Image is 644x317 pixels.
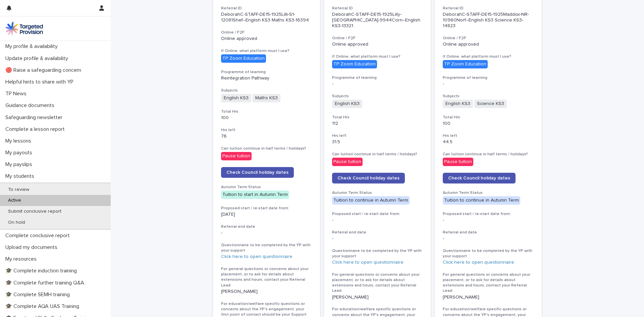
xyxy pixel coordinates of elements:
span: English KS3 [443,100,473,108]
p: 112 [332,121,423,126]
h3: Online / F2F [443,36,534,41]
h3: Can tuition continue in half terms / holidays? [443,152,534,157]
h3: Total Hrs [221,109,312,114]
h3: Total Hrs [332,115,423,120]
div: TP Zoom Education [443,60,488,68]
h3: Subjects [443,94,534,99]
h3: Autumn Term Status [443,190,534,196]
a: Check Council holiday dates [443,173,516,183]
p: [DATE] [221,212,312,217]
h3: For general questions or concerns about your placement, or to ask for details about extensions an... [332,272,423,294]
a: Check Council holiday dates [332,173,405,183]
h3: Programme of learning [332,75,423,81]
span: Science KS3 [474,100,507,108]
span: Check Council holiday dates [226,170,288,175]
h3: Autumn Term Status [332,190,423,196]
p: Active [3,198,26,203]
h3: Proposed start / re-start date from: [332,211,423,217]
h3: Referral ID [443,6,534,11]
span: Check Council holiday dates [448,176,510,180]
div: Tuition to start in Autumn Term [221,191,289,199]
p: Online approved [221,36,312,42]
p: Helpful hints to share with YP [3,79,79,85]
p: My profile & availability [3,43,63,50]
p: 🎓 Complete further training Q&A [3,280,90,286]
h3: Subjects [221,88,312,93]
p: My resources [3,256,42,262]
p: Complete conclusive report [3,232,75,239]
p: - [443,217,534,223]
a: Click here to open questionnaire [221,254,292,259]
h3: If Online, what platform must I use? [443,54,534,59]
div: Pause tuition [221,152,252,160]
p: - [443,236,534,242]
p: To review [3,187,35,193]
h3: If Online, what platform must I use? [221,48,312,54]
h3: For general questions or concerns about your placement, or to ask for details about extensions an... [221,266,312,288]
h3: Referral end date [443,230,534,235]
p: 100 [221,115,312,121]
a: Check Council holiday dates [221,167,294,178]
h3: Questionnaire to be completed by the YP with your support [443,248,534,259]
div: TP Zoom Education [332,60,377,68]
p: DeborahC-STAFF-DE15-1925Maddox-NR-10960Norf--English KS3 Science KS3-14823 [443,12,534,29]
p: 🎓 Complete SEMH training [3,292,75,298]
p: My students [3,173,40,179]
p: Guidance documents [3,102,60,109]
h3: For general questions or concerns about your placement, or to ask for details about extensions an... [443,272,534,294]
h3: Online / F2F [221,30,312,35]
h3: Online / F2F [332,36,423,41]
p: Upload my documents [3,244,63,251]
p: TP News [3,91,32,97]
h3: Questionnaire to be completed by the YP with your support [332,248,423,259]
p: Submit conclusive report [3,209,67,214]
h3: Hrs left [221,127,312,133]
div: Pause tuition [332,158,363,166]
div: Pause tuition [443,158,473,166]
p: 76 [221,134,312,139]
p: Safeguarding newsletter [3,114,68,121]
h3: Proposed start / re-start date from: [443,211,534,217]
p: 🎓 Complete AQA UAS Training [3,303,85,310]
p: DeborahC-STAFF-DE15-1925Lilly-[GEOGRAPHIC_DATA]-9944Corn--English KS3-13321 [332,12,423,29]
p: [PERSON_NAME] [332,295,423,300]
p: My payouts [3,150,38,156]
h3: Subjects [332,94,423,99]
p: Online approved [332,42,423,47]
p: Online approved [443,42,534,47]
a: Click here to open questionnaire [332,260,404,265]
p: 44.5 [443,139,534,145]
p: 🎓 Complete induction training [3,268,82,274]
h3: Hrs left [332,133,423,139]
p: - [332,81,423,87]
div: Tuition to continue in Autumn Term [443,196,520,205]
p: 31.5 [332,139,423,145]
div: Tuition to continue in Autumn Term [332,196,410,205]
span: Check Council holiday dates [337,176,399,180]
h3: Proposed start / re-start date from: [221,206,312,211]
p: Reintegration Pathway [221,75,312,81]
h3: If Online, what platform must I use? [332,54,423,59]
span: English KS3 [221,94,251,102]
h3: Hrs left [443,133,534,139]
p: Update profile & availability [3,55,73,62]
span: English KS3 [332,100,362,108]
h3: Referral end date [332,230,423,235]
p: - [221,230,312,236]
p: On hold [3,220,31,225]
p: - [332,217,423,223]
p: Complete a lesson report [3,126,70,133]
p: My payslips [3,161,38,168]
p: [PERSON_NAME] [221,289,312,295]
p: [PERSON_NAME] [443,295,534,300]
h3: Referral ID [221,6,312,11]
p: 🔴 Raise a safeguarding concern [3,67,87,73]
h3: Can tuition continue in half terms / holidays? [221,146,312,151]
p: DeborahC-STAFF-DE15-1925Lilli-S1-12081Shef--English KS3 Maths KS3-16394 [221,12,312,23]
h3: Questionnaire to be completed by the YP with your support [221,243,312,253]
span: Maths KS3 [253,94,280,102]
p: - [332,236,423,242]
a: Click here to open questionnaire [443,260,514,265]
h3: Programme of learning [443,75,534,81]
h3: Programme of learning [221,69,312,75]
